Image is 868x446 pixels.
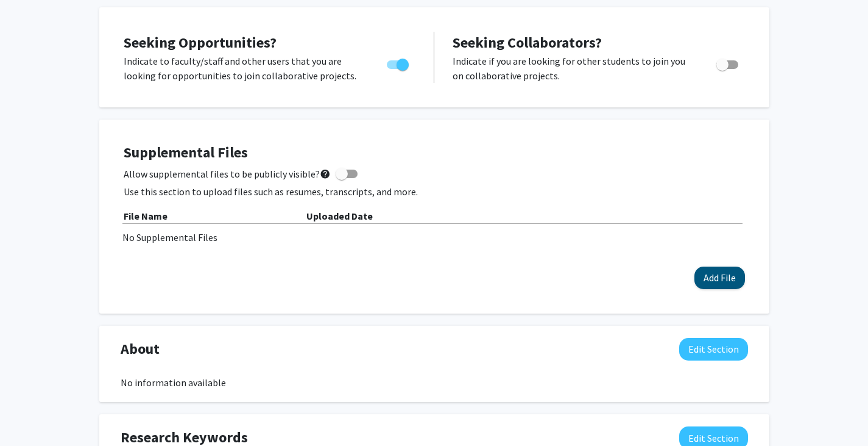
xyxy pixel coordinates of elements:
button: Add File [694,267,745,289]
mat-icon: help [320,167,331,181]
span: Seeking Collaborators? [453,33,602,52]
div: Toggle [382,54,415,72]
p: Indicate to faculty/staff and other users that you are looking for opportunities to join collabor... [124,54,364,83]
iframe: Chat [9,391,52,437]
span: Allow supplemental files to be publicly visible? [124,167,331,181]
span: Seeking Opportunities? [124,33,277,52]
div: No Supplemental Files [122,230,746,245]
div: Toggle [711,54,745,72]
p: Indicate if you are looking for other students to join you on collaborative projects. [453,54,693,83]
b: Uploaded Date [306,210,373,222]
span: About [121,338,160,360]
b: File Name [124,210,168,222]
p: Use this section to upload files such as resumes, transcripts, and more. [124,184,745,199]
div: No information available [121,375,748,390]
button: Edit About [679,338,748,361]
h4: Supplemental Files [124,144,745,162]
